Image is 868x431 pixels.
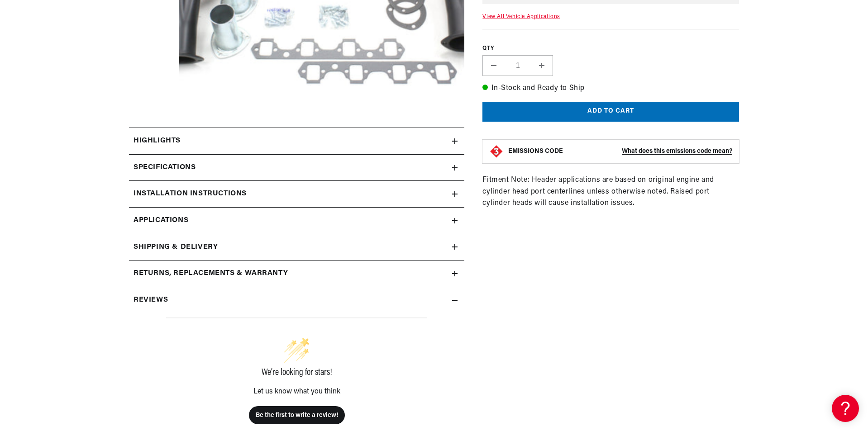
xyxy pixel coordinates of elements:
[134,215,188,227] span: Applications
[134,268,288,279] h2: Returns, Replacements & Warranty
[129,234,464,260] summary: Shipping & Delivery
[166,368,427,377] div: We’re looking for stars!
[129,181,464,207] summary: Installation instructions
[508,148,563,155] strong: EMISSIONS CODE
[508,147,732,156] button: EMISSIONS CODEWhat does this emissions code mean?
[482,45,739,52] label: QTY
[129,128,464,154] summary: Highlights
[129,260,464,287] summary: Returns, Replacements & Warranty
[134,188,247,200] h2: Installation instructions
[489,144,504,159] img: Emissions code
[134,242,218,253] h2: Shipping & Delivery
[134,294,168,306] h2: Reviews
[482,83,739,95] p: In-Stock and Ready to Ship
[622,148,732,155] strong: What does this emissions code mean?
[249,406,345,424] button: Be the first to write a review!
[129,208,464,234] a: Applications
[134,135,181,147] h2: Highlights
[129,287,464,313] summary: Reviews
[134,162,196,174] h2: Specifications
[129,155,464,181] summary: Specifications
[482,14,560,19] a: View All Vehicle Applications
[482,101,739,122] button: Add to cart
[166,388,427,395] div: Let us know what you think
